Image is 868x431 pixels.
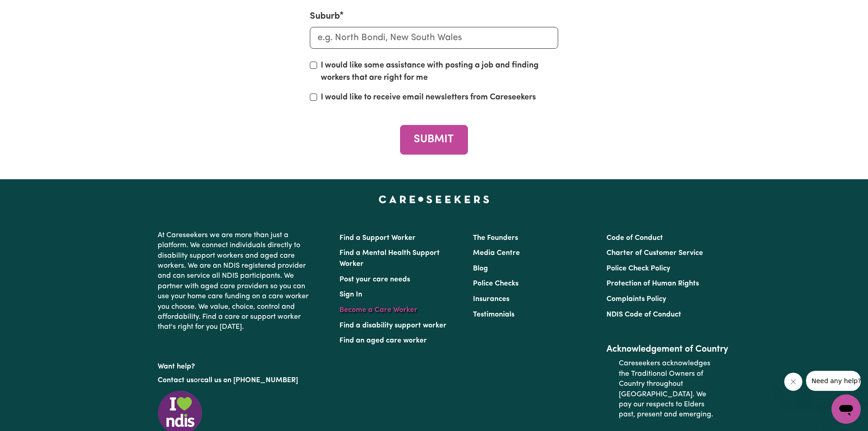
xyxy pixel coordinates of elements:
a: Charter of Customer Service [606,249,703,257]
iframe: Button to launch messaging window [832,395,861,424]
a: Code of Conduct [606,234,663,242]
p: or [158,372,309,389]
a: Find a Mental Health Support Worker [339,249,440,268]
a: Careseekers home page [379,196,489,203]
label: Suburb [310,10,340,23]
input: e.g. North Bondi, New South Wales [310,27,558,49]
a: The Founders [473,234,518,242]
a: Sign In [339,291,362,298]
a: NDIS Code of Conduct [606,311,681,318]
h2: Acknowledgement of Country [606,344,729,355]
iframe: Message from company [806,371,861,391]
a: Contact us [158,377,194,384]
a: Blog [473,265,488,272]
a: Become a Care Worker [339,306,417,314]
a: Find an aged care worker [339,337,427,344]
a: Insurances [473,296,509,303]
a: Complaints Policy [606,296,666,303]
label: I would like to receive email newsletters from Careseekers [321,92,536,104]
a: Testimonials [473,311,514,318]
p: Careseekers acknowledges the Traditional Owners of Country throughout [GEOGRAPHIC_DATA]. We pay o... [619,355,717,423]
label: I would like some assistance with posting a job and finding workers that are right for me [321,60,558,84]
span: Need any help? [5,6,55,14]
a: Police Checks [473,280,519,287]
a: Protection of Human Rights [606,280,699,287]
p: Want help? [158,358,309,372]
a: Find a disability support worker [339,322,447,329]
a: Post your care needs [339,276,410,283]
a: Find a Support Worker [339,234,416,242]
a: call us on [PHONE_NUMBER] [200,377,298,384]
button: SUBMIT [400,125,468,155]
a: Media Centre [473,249,520,257]
iframe: Close message [784,373,802,391]
p: At Careseekers we are more than just a platform. We connect individuals directly to disability su... [158,227,309,336]
a: Police Check Policy [606,265,670,272]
